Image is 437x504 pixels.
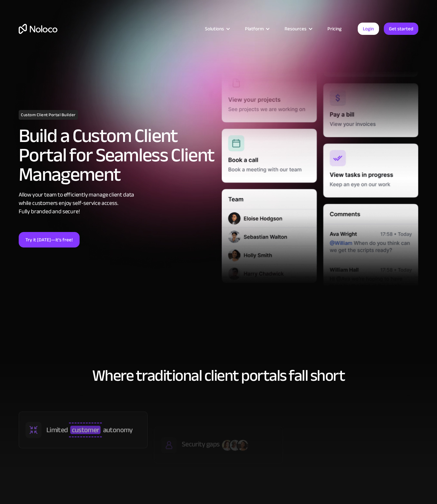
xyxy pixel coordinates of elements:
div: Resources [277,25,319,33]
a: Login [358,23,379,35]
div: Security gaps [182,439,219,449]
a: Try it [DATE]—it’s free! [19,232,80,247]
a: home [19,24,57,34]
a: Pricing [319,25,350,33]
div: Allow your team to efficiently manage client data while customers enjoy self-service access. Full... [19,191,215,216]
span: customer [70,426,101,434]
div: Solutions [205,25,224,33]
h2: Where traditional client portals fall short [19,367,418,384]
div: Resources [285,25,306,33]
div: Limited [46,425,68,435]
a: Get started [384,23,418,35]
div: Platform [237,25,277,33]
div: Solutions [197,25,237,33]
div: autonomy [103,425,133,435]
h1: Custom Client Portal Builder [19,110,78,120]
div: Platform [245,25,264,33]
h2: Build a Custom Client Portal for Seamless Client Management [19,126,215,184]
